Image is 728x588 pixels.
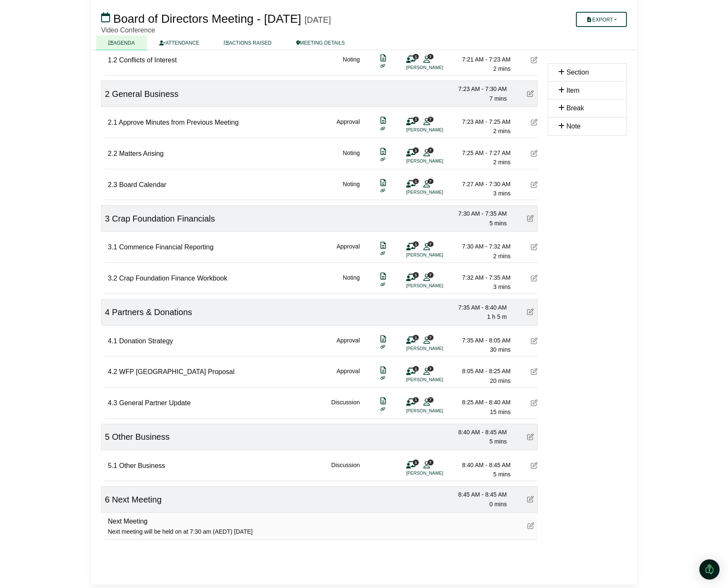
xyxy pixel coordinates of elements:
[112,307,192,317] span: Partners & Donations
[113,12,301,25] span: Board of Directors Meeting - [DATE]
[566,123,581,130] span: Note
[487,313,507,320] span: 1 h 5 m
[112,432,170,441] span: Other Business
[452,179,511,189] div: 7:27 AM - 7:30 AM
[108,399,117,406] span: 4.3
[108,527,253,536] div: Next meeting will be held on at 7:30 am (AEDT) [DATE]
[112,89,179,99] span: General Business
[576,12,627,27] button: Export
[119,243,214,251] span: Commence Financial Reporting
[96,35,147,50] a: AGENDA
[305,15,331,25] div: [DATE]
[105,214,110,223] span: 3
[406,407,469,414] li: [PERSON_NAME]
[493,128,511,134] span: 2 mins
[413,179,419,184] span: 1
[452,398,511,407] div: 8:25 AM - 8:40 AM
[406,64,469,71] li: [PERSON_NAME]
[108,56,117,64] span: 1.2
[406,158,469,165] li: [PERSON_NAME]
[119,337,173,345] span: Donation Strategy
[413,147,419,153] span: 1
[490,438,507,445] span: 5 mins
[108,181,117,188] span: 2.3
[284,35,357,50] a: MEETING DETAILS
[452,242,511,251] div: 7:30 AM - 7:32 AM
[566,69,589,76] span: Section
[490,346,511,353] span: 30 mins
[428,335,434,340] span: 7
[119,56,177,64] span: Conflicts of Interest
[105,307,110,317] span: 4
[448,209,507,218] div: 7:30 AM - 7:35 AM
[331,460,360,479] div: Discussion
[493,65,511,72] span: 2 mins
[428,272,434,278] span: 7
[413,117,419,122] span: 1
[108,337,117,345] span: 4.1
[428,460,434,465] span: 7
[413,272,419,278] span: 1
[343,148,360,167] div: Noting
[428,366,434,372] span: 7
[119,119,239,126] span: Approve Minutes from Previous Meeting
[490,501,507,508] span: 0 mins
[406,470,469,477] li: [PERSON_NAME]
[490,220,507,227] span: 5 mins
[452,55,511,64] div: 7:21 AM - 7:23 AM
[406,126,469,134] li: [PERSON_NAME]
[490,95,507,102] span: 7 mins
[428,397,434,403] span: 7
[428,147,434,153] span: 7
[147,35,211,50] a: ATTENDANCE
[452,273,511,282] div: 7:32 AM - 7:35 AM
[413,54,419,59] span: 1
[490,409,511,415] span: 15 mins
[566,87,579,94] span: Item
[413,397,419,403] span: 1
[343,179,360,198] div: Noting
[105,89,110,99] span: 2
[406,189,469,196] li: [PERSON_NAME]
[108,119,117,126] span: 2.1
[105,495,110,504] span: 6
[108,368,117,375] span: 4.2
[413,335,419,340] span: 1
[112,495,162,504] span: Next Meeting
[448,303,507,312] div: 7:35 AM - 8:40 AM
[448,490,507,499] div: 8:45 AM - 8:45 AM
[343,55,360,74] div: Noting
[108,243,117,251] span: 3.1
[452,148,511,158] div: 7:25 AM - 7:27 AM
[493,190,511,197] span: 3 mins
[493,471,511,478] span: 5 mins
[108,518,147,525] span: Next Meeting
[343,273,360,292] div: Noting
[493,283,511,290] span: 3 mins
[413,366,419,372] span: 1
[337,117,360,136] div: Approval
[101,27,155,34] span: Video Conference
[428,241,434,247] span: 7
[108,462,117,469] span: 5.1
[112,214,215,223] span: Crap Foundation Financials
[428,54,434,59] span: 7
[490,377,511,384] span: 20 mins
[452,366,511,376] div: 8:05 AM - 8:25 AM
[119,275,227,282] span: Crap Foundation Finance Workbook
[428,117,434,122] span: 7
[119,399,191,406] span: General Partner Update
[413,241,419,247] span: 1
[493,159,511,166] span: 2 mins
[452,336,511,345] div: 7:35 AM - 8:05 AM
[406,282,469,289] li: [PERSON_NAME]
[108,150,117,157] span: 2.2
[448,84,507,94] div: 7:23 AM - 7:30 AM
[119,181,166,188] span: Board Calendar
[108,275,117,282] span: 3.2
[406,376,469,383] li: [PERSON_NAME]
[406,251,469,259] li: [PERSON_NAME]
[331,398,360,417] div: Discussion
[699,559,720,580] div: Open Intercom Messenger
[448,428,507,437] div: 8:40 AM - 8:45 AM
